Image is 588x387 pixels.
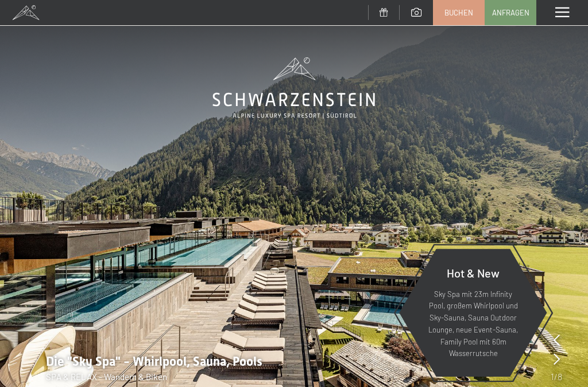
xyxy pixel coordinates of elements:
span: Hot & New [447,266,500,280]
span: Buchen [444,7,473,18]
span: / [554,370,558,383]
a: Anfragen [485,1,536,25]
span: Die "Sky Spa" - Whirlpool, Sauna, Pools [46,354,262,369]
p: Sky Spa mit 23m Infinity Pool, großem Whirlpool und Sky-Sauna, Sauna Outdoor Lounge, neue Event-S... [427,288,519,360]
span: Anfragen [492,7,529,18]
span: 1 [551,370,554,383]
span: SPA & RELAX - Wandern & Biken [46,372,167,382]
a: Buchen [434,1,484,25]
a: Hot & New Sky Spa mit 23m Infinity Pool, großem Whirlpool und Sky-Sauna, Sauna Outdoor Lounge, ne... [399,248,548,377]
span: 8 [558,370,562,383]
